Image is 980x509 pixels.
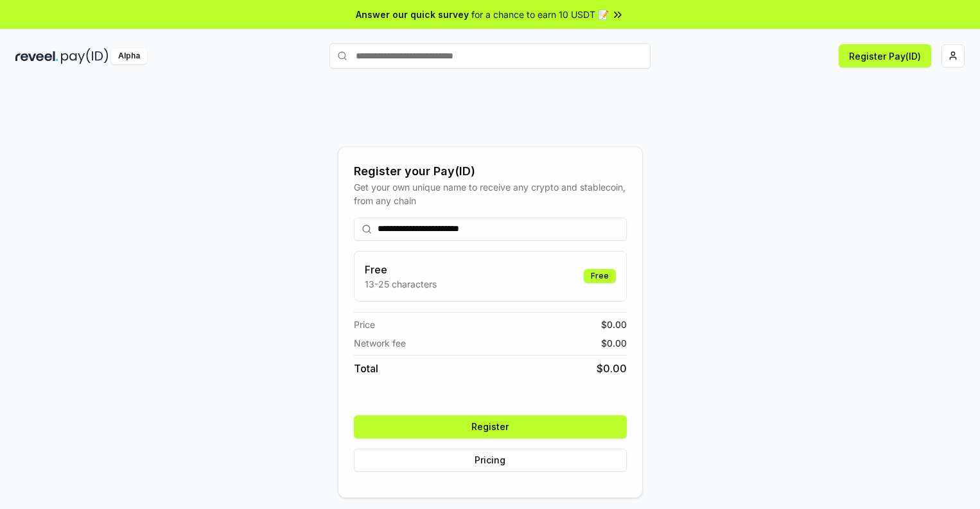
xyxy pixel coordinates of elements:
[354,318,375,331] span: Price
[356,8,469,21] span: Answer our quick survey
[354,361,378,376] span: Total
[584,269,616,283] div: Free
[365,277,437,291] p: 13-25 characters
[354,336,406,350] span: Network fee
[354,180,627,207] div: Get your own unique name to receive any crypto and stablecoin, from any chain
[15,48,58,64] img: reveel_dark
[354,415,627,438] button: Register
[839,44,931,67] button: Register Pay(ID)
[61,48,109,64] img: pay_id
[601,336,627,350] span: $ 0.00
[597,361,627,376] span: $ 0.00
[354,449,627,472] button: Pricing
[111,48,147,64] div: Alpha
[601,318,627,331] span: $ 0.00
[354,162,627,180] div: Register your Pay(ID)
[365,262,437,277] h3: Free
[471,8,609,21] span: for a chance to earn 10 USDT 📝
